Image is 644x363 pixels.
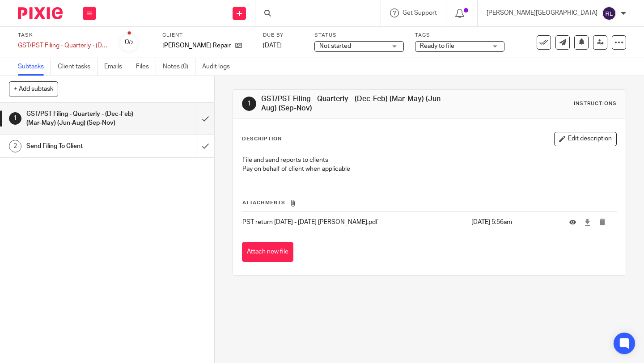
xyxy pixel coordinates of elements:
[554,132,617,146] button: Edit description
[58,58,97,76] a: Client tasks
[242,200,285,205] span: Attachments
[420,43,454,49] span: Ready to file
[26,139,134,153] h1: Send Filing To Client
[242,165,616,173] p: Pay on behalf of client when applicable
[129,40,134,45] small: /2
[263,42,282,49] span: [DATE]
[402,10,437,16] span: Get Support
[26,107,134,130] h1: GST/PST Filing - Quarterly - (Dec-Feb) (Mar-May) (Jun-Aug) (Sep-Nov)
[471,218,556,227] p: [DATE] 5:56am
[487,8,597,17] p: [PERSON_NAME][GEOGRAPHIC_DATA]
[18,58,51,76] a: Subtasks
[136,58,156,76] a: Files
[584,218,591,227] a: Download
[574,100,617,107] div: Instructions
[9,81,58,97] button: + Add subtask
[319,43,351,49] span: Not started
[18,41,107,50] div: GST/PST Filing - Quarterly - (Dec-Feb) (Mar-May) (Jun-Aug) (Sep-Nov)
[242,156,616,165] p: File and send reports to clients
[162,41,231,50] p: [PERSON_NAME] Repair
[9,140,21,152] div: 2
[314,32,404,39] label: Status
[242,242,293,262] button: Attach new file
[18,7,63,19] img: Pixie
[261,94,449,114] h1: GST/PST Filing - Quarterly - (Dec-Feb) (Mar-May) (Jun-Aug) (Sep-Nov)
[202,58,237,76] a: Audit logs
[9,112,21,125] div: 1
[415,32,504,39] label: Tags
[242,218,466,227] p: PST return [DATE] - [DATE] [PERSON_NAME].pdf
[163,58,195,76] a: Notes (0)
[18,32,107,39] label: Task
[125,37,134,47] div: 0
[242,135,282,143] p: Description
[242,97,256,111] div: 1
[104,58,129,76] a: Emails
[162,32,252,39] label: Client
[602,6,616,21] img: svg%3E
[263,32,303,39] label: Due by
